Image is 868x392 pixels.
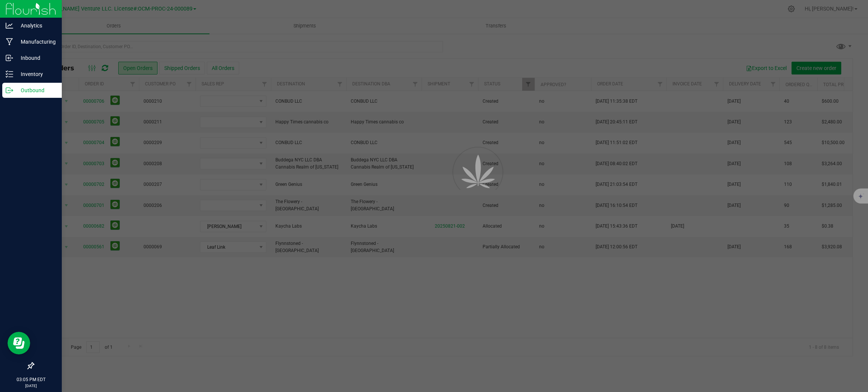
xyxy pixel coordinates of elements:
[6,22,13,29] inline-svg: Analytics
[13,37,58,46] p: Manufacturing
[13,70,58,79] p: Inventory
[8,332,30,354] iframe: Resource center
[13,53,58,62] p: Inbound
[13,86,58,95] p: Outbound
[6,87,13,94] inline-svg: Outbound
[6,70,13,78] inline-svg: Inventory
[13,21,58,30] p: Analytics
[6,54,13,62] inline-svg: Inbound
[3,376,58,383] p: 03:05 PM EDT
[3,383,58,389] p: [DATE]
[6,38,13,46] inline-svg: Manufacturing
